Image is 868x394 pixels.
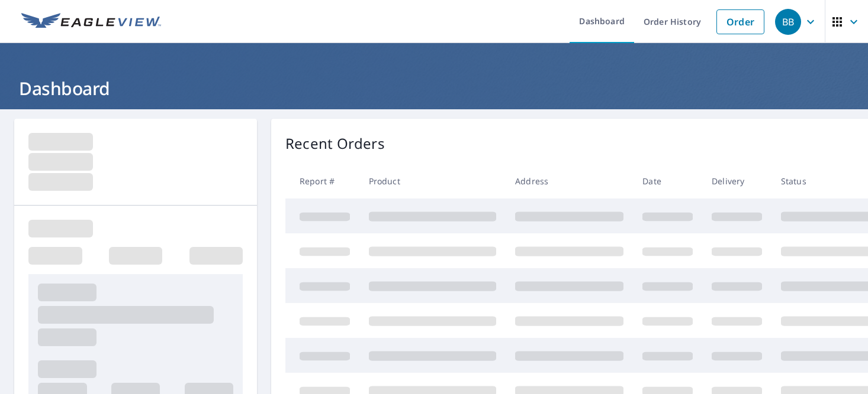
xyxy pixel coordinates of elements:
th: Delivery [702,164,771,198]
th: Report # [285,164,359,198]
th: Product [359,164,506,198]
th: Address [506,164,633,198]
a: Order [716,9,764,34]
p: Recent Orders [285,133,385,154]
img: EV Logo [21,13,161,31]
div: BB [775,9,801,35]
th: Date [633,164,702,198]
h1: Dashboard [14,76,854,100]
